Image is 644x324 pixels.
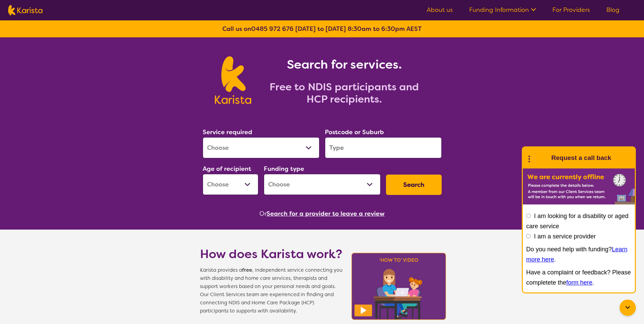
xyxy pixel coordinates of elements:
[427,6,453,14] a: About us
[222,25,422,33] b: Call us on [DATE] to [DATE] 8:30am to 6:30pm AEST
[259,209,266,219] span: Or
[566,279,592,286] a: form here
[534,233,596,240] label: I am a service provider
[526,244,631,265] p: Do you need help with funding? .
[259,56,429,73] h1: Search for services.
[259,81,429,105] h2: Free to NDIS participants and HCP recipients.
[215,56,251,104] img: Karista logo
[349,251,448,322] img: Karista video
[266,209,385,219] button: Search for a provider to leave a review
[606,6,620,14] a: Blog
[200,266,343,315] span: Karista provides a , independent service connecting you with disability and home care services, t...
[523,168,635,204] img: Karista offline chat form to request call back
[551,153,611,163] h1: Request a call back
[386,175,442,195] button: Search
[534,151,547,165] img: Karista
[203,128,252,136] label: Service required
[8,5,42,15] img: Karista logo
[242,267,252,273] b: free
[526,213,628,230] label: I am looking for a disability or aged care service
[264,165,304,173] label: Funding type
[526,267,631,288] p: Have a complaint or feedback? Please completete the .
[200,246,343,262] h1: How does Karista work?
[469,6,536,14] a: Funding Information
[251,25,294,33] a: 0485 972 676
[203,165,251,173] label: Age of recipient
[325,137,442,158] input: Type
[325,128,384,136] label: Postcode or Suburb
[552,6,590,14] a: For Providers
